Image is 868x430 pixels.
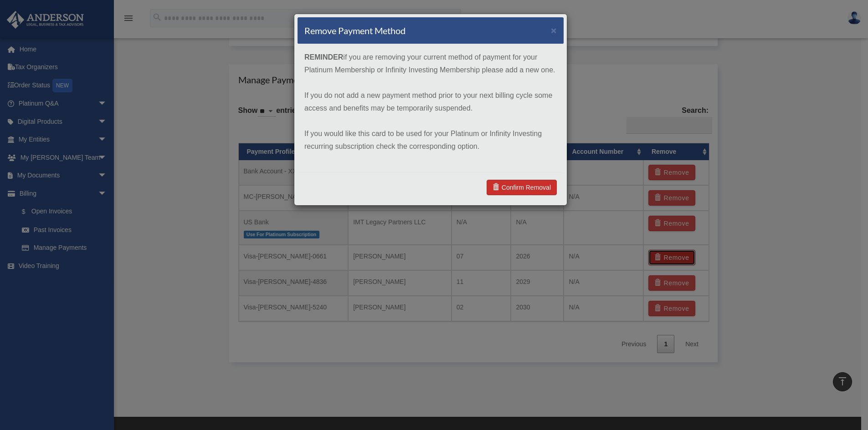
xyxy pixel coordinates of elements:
h4: Remove Payment Method [304,24,406,37]
p: If you do not add a new payment method prior to your next billing cycle some access and benefits ... [304,89,557,115]
a: Confirm Removal [487,180,557,195]
p: If you would like this card to be used for your Platinum or Infinity Investing recurring subscrip... [304,127,557,153]
strong: REMINDER [304,53,343,61]
button: × [551,25,557,35]
div: if you are removing your current method of payment for your Platinum Membership or Infinity Inves... [298,44,564,172]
